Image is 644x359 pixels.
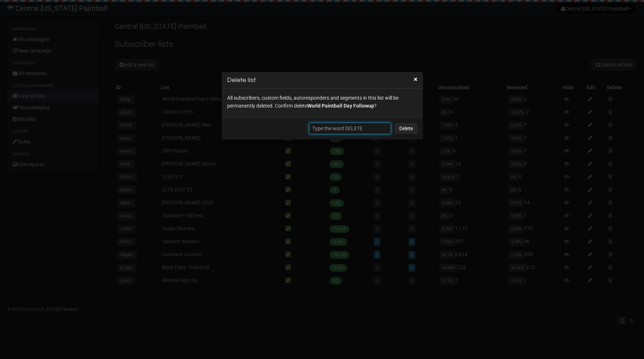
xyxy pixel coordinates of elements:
span: World Paintball Day Followup [307,103,374,109]
h3: Delete list [227,75,418,85]
p: All subscribers, custom fields, autoresponders and segments in this list will be permanently dele... [227,94,418,110]
input: Type the word DELETE [309,123,391,134]
button: × [414,76,418,82]
a: Delete [395,123,418,134]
